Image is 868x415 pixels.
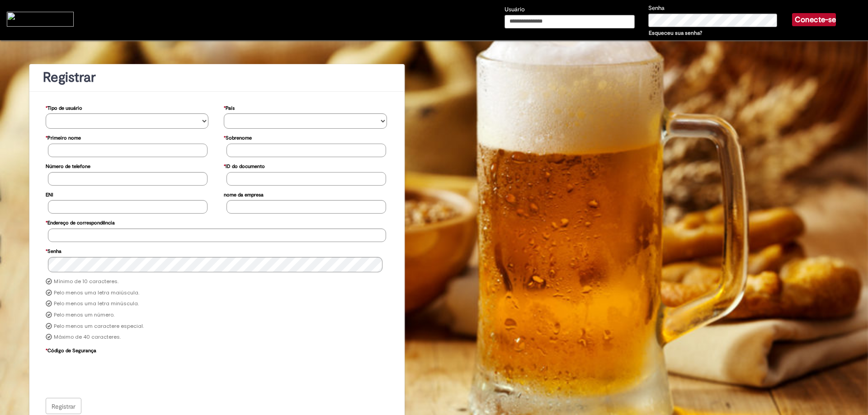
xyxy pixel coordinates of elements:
a: Esqueceu sua senha? [649,29,702,37]
font: Pelo menos um caractere especial. [54,322,144,330]
font: Tipo de usuário [47,105,82,112]
font: Pelo menos uma letra maiúscula. [54,289,139,296]
font: Código de Segurança [47,347,96,354]
iframe: reCAPTCHA [48,356,185,392]
font: Pelo menos um número. [54,311,114,318]
font: Usuário [505,5,525,13]
font: Conecte-se [795,15,836,24]
font: Endereço de correspondência [47,219,115,226]
font: Senha [47,248,61,255]
font: Mínimo de 10 caracteres. [54,278,118,285]
font: Número de telefone [46,163,90,170]
img: c6ce05dddb264490e4c35e7cf39619ce.iix [7,12,74,27]
font: Sobrenome [226,135,252,141]
font: Primeiro nome [47,135,81,141]
font: ENI [46,191,53,198]
font: Senha [648,4,665,12]
button: Conecte-se [792,13,836,26]
font: Pelo menos uma letra minúscula. [54,300,139,307]
font: ID do documento [226,163,265,170]
font: País [226,105,235,112]
font: nome da empresa [224,191,264,198]
font: Registrar [43,69,96,86]
font: Máximo de 40 caracteres. [54,333,121,340]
